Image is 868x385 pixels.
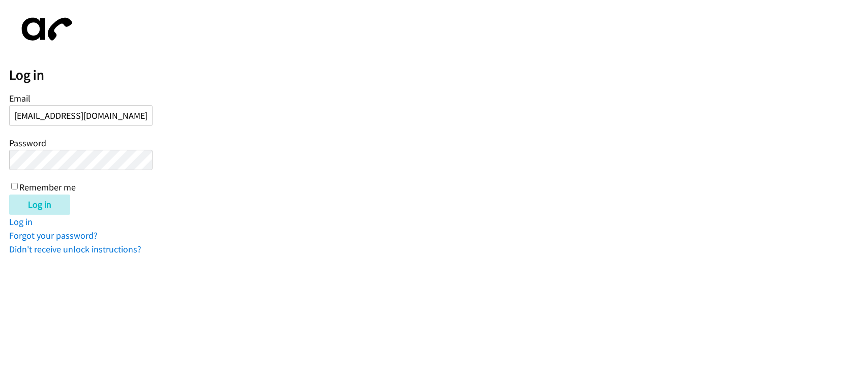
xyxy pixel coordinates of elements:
label: Password [9,137,46,149]
input: Log in [9,195,70,215]
a: Log in [9,216,33,228]
label: Email [9,92,31,104]
a: Forgot your password? [9,230,98,241]
a: Didn't receive unlock instructions? [9,243,141,255]
label: Remember me [19,182,76,194]
h2: Log in [9,67,868,84]
img: aphone-8a226864a2ddd6a5e75d1ebefc011f4aa8f32683c2d82f3fb0802fe031f96514.svg [9,9,80,49]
